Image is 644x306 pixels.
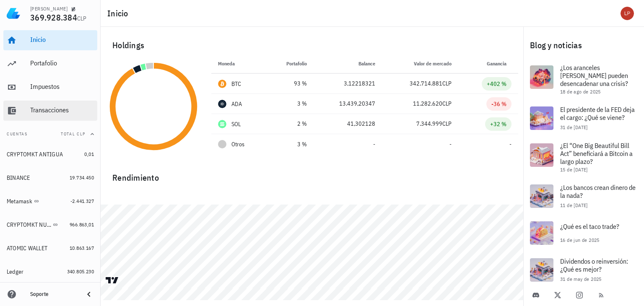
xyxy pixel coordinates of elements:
[382,54,459,74] th: Valor de mercado
[509,140,512,148] span: -
[231,80,241,88] div: BTC
[273,119,306,128] div: 2 %
[560,276,602,282] span: 31 de may de 2025
[211,54,266,74] th: Moneda
[490,120,506,128] div: +32 %
[67,268,94,275] span: 340.805.230
[61,131,86,137] span: Total CLP
[266,54,313,74] th: Portafolio
[560,166,588,173] span: 15 de [DATE]
[3,215,97,235] a: CRYPTOMKT NUEVA 966.863,01
[70,174,94,181] span: 19.734.450
[3,77,97,97] a: Impuestos
[3,124,97,144] button: CuentasTotal CLP
[449,140,452,148] span: -
[106,32,518,59] div: Holdings
[560,141,633,166] span: ¿El “One Big Beautiful Bill Act” beneficiará a Bitcoin a largo plazo?
[416,120,442,127] span: 7.344.999
[413,100,442,107] span: 11.282.620
[373,140,375,148] span: -
[320,79,375,88] div: 3,12218321
[442,80,452,87] span: CLP
[84,151,94,157] span: 0,01
[3,30,97,50] a: Inicio
[30,5,68,12] div: [PERSON_NAME]
[3,191,97,211] a: Metamask -2.441.327
[523,100,644,137] a: El presidente de la FED deja el cargo: ¿Qué se viene? 31 de [DATE]
[7,221,51,228] div: CRYPTOMKT NUEVA
[560,183,636,200] span: ¿Los bancos crean dinero de la nada?
[560,257,628,273] span: Dividendos o reinversión: ¿Qué es mejor?
[320,99,375,108] div: 13.439,20347
[273,140,306,149] div: 3 %
[410,80,442,87] span: 342.714.881
[7,174,30,182] div: BINANCE
[560,63,628,88] span: ¿Los aranceles [PERSON_NAME] pueden desencadenar una crisis?
[491,100,506,108] div: -36 %
[560,105,635,122] span: El presidente de la FED deja el cargo: ¿Qué se viene?
[77,15,87,22] span: CLP
[320,119,375,128] div: 41,302128
[30,36,94,44] div: Inicio
[218,80,226,88] div: BTC-icon
[523,252,644,288] a: Dividendos o reinversión: ¿Qué es mejor? 31 de may de 2025
[30,106,94,114] div: Transacciones
[7,198,32,205] div: Metamask
[560,222,619,231] span: ¿Qué es el taco trade?
[231,100,242,108] div: ADA
[3,101,97,121] a: Transacciones
[442,120,452,127] span: CLP
[70,245,94,251] span: 10.863.167
[523,137,644,178] a: ¿El “One Big Beautiful Bill Act” beneficiará a Bitcoin a largo plazo? 15 de [DATE]
[30,291,77,298] div: Soporte
[3,144,97,164] a: CRYPTOMKT ANTIGUA 0,01
[7,151,63,158] div: CRYPTOMKT ANTIGUA
[70,221,94,228] span: 966.863,01
[3,54,97,74] a: Portafolio
[7,268,24,275] div: Ledger
[30,12,77,23] span: 369.928.384
[218,120,226,128] div: SOL-icon
[560,237,600,243] span: 16 de jun de 2025
[487,60,512,67] span: Ganancia
[218,100,226,108] div: ADA-icon
[7,7,20,20] img: LedgiFi
[106,164,518,184] div: Rendimiento
[105,276,119,284] a: Charting by TradingView
[523,59,644,100] a: ¿Los aranceles [PERSON_NAME] pueden desencadenar una crisis? 18 de ago de 2025
[3,238,97,258] a: ATOMIC WALLET 10.863.167
[523,178,644,215] a: ¿Los bancos crean dinero de la nada? 11 de [DATE]
[231,140,244,149] span: Otros
[314,54,382,74] th: Balance
[3,262,97,282] a: Ledger 340.805.230
[231,120,241,128] div: SOL
[560,88,601,95] span: 18 de ago de 2025
[560,124,588,130] span: 31 de [DATE]
[273,99,306,108] div: 3 %
[523,32,644,59] div: Blog y noticias
[523,215,644,252] a: ¿Qué es el taco trade? 16 de jun de 2025
[30,83,94,91] div: Impuestos
[621,7,634,20] div: avatar
[30,59,94,67] div: Portafolio
[560,202,588,208] span: 11 de [DATE]
[487,80,506,88] div: +402 %
[7,245,47,252] div: ATOMIC WALLET
[107,7,132,20] h1: Inicio
[70,198,94,204] span: -2.441.327
[273,79,306,88] div: 93 %
[442,100,452,107] span: CLP
[3,168,97,188] a: BINANCE 19.734.450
